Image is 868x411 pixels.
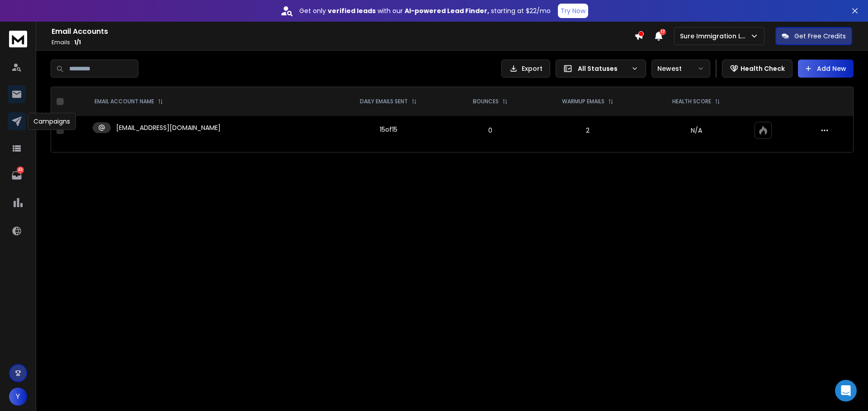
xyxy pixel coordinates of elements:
p: BOUNCES [473,98,499,105]
strong: verified leads [328,6,376,15]
p: N/A [649,126,744,135]
button: Health Check [722,60,793,78]
div: 15 of 15 [380,125,397,134]
td: 2 [532,116,644,145]
button: Get Free Credits [775,27,852,45]
p: Emails : [52,39,634,46]
div: EMAIL ACCOUNT NAME [94,98,163,105]
button: Export [501,60,550,78]
span: 17 [660,29,666,35]
h1: Email Accounts [52,26,634,37]
button: Y [9,388,27,406]
p: Get Free Credits [794,32,846,41]
strong: AI-powered Lead Finder, [405,6,489,15]
p: 0 [454,126,527,135]
button: Try Now [558,4,588,18]
p: 43 [17,166,24,174]
p: All Statuses [578,64,627,73]
div: Campaigns [28,113,76,130]
p: DAILY EMAILS SENT [360,98,408,105]
a: 43 [8,166,26,185]
p: Sure Immigration LTD [680,32,750,41]
button: Add New [798,60,854,78]
p: [EMAIL_ADDRESS][DOMAIN_NAME] [116,123,221,132]
p: WARMUP EMAILS [562,98,604,105]
div: Open Intercom Messenger [835,380,857,402]
p: Try Now [561,6,585,15]
p: Get only with our starting at $22/mo [299,6,551,15]
img: logo [9,31,27,47]
p: Health Check [741,64,785,73]
span: 1 / 1 [74,38,81,46]
p: HEALTH SCORE [672,98,711,105]
button: Newest [651,60,710,78]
